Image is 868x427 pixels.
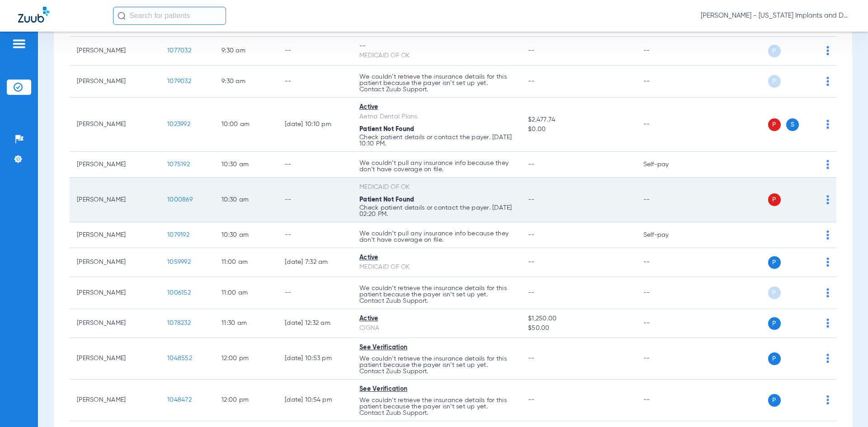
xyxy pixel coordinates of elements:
[359,112,514,122] div: Aetna Dental Plans
[636,66,697,98] td: --
[214,152,278,178] td: 10:30 AM
[278,222,352,248] td: --
[278,98,352,152] td: [DATE] 10:10 PM
[278,178,352,222] td: --
[359,51,514,61] div: MEDICAID OF OK
[826,288,829,297] img: group-dot-blue.svg
[768,118,781,131] span: P
[359,343,514,352] div: See Verification
[214,277,278,309] td: 11:00 AM
[823,384,868,427] iframe: Chat Widget
[636,309,697,338] td: --
[214,98,278,152] td: 10:00 AM
[118,12,126,20] img: Search Icon
[70,98,160,152] td: [PERSON_NAME]
[359,253,514,263] div: Active
[528,47,535,54] span: --
[70,178,160,222] td: [PERSON_NAME]
[768,317,781,330] span: P
[636,152,697,178] td: Self-pay
[167,161,190,168] span: 1075192
[359,314,514,324] div: Active
[70,248,160,277] td: [PERSON_NAME]
[528,161,535,168] span: --
[167,197,193,203] span: 1000869
[768,286,781,299] span: P
[167,397,192,403] span: 1048472
[768,394,781,407] span: P
[636,277,697,309] td: --
[528,115,628,125] span: $2,477.74
[826,77,829,86] img: group-dot-blue.svg
[701,11,850,20] span: [PERSON_NAME] - [US_STATE] Implants and Dentures
[826,319,829,328] img: group-dot-blue.svg
[278,380,352,421] td: [DATE] 10:54 PM
[826,354,829,363] img: group-dot-blue.svg
[826,195,829,204] img: group-dot-blue.svg
[826,230,829,239] img: group-dot-blue.svg
[826,160,829,169] img: group-dot-blue.svg
[214,309,278,338] td: 11:30 AM
[278,152,352,178] td: --
[113,7,226,25] input: Search for patients
[359,263,514,272] div: MEDICAID OF OK
[359,103,514,112] div: Active
[528,314,628,324] span: $1,250.00
[278,309,352,338] td: [DATE] 12:32 AM
[359,197,414,203] span: Patient Not Found
[528,355,535,361] span: --
[70,37,160,66] td: [PERSON_NAME]
[70,338,160,380] td: [PERSON_NAME]
[167,232,189,238] span: 1079192
[359,285,514,304] p: We couldn’t retrieve the insurance details for this patient because the payer isn’t set up yet. C...
[70,152,160,178] td: [PERSON_NAME]
[214,178,278,222] td: 10:30 AM
[826,46,829,55] img: group-dot-blue.svg
[636,338,697,380] td: --
[786,118,799,131] span: S
[167,78,191,84] span: 1079032
[167,355,192,361] span: 1048552
[768,193,781,206] span: P
[528,290,535,296] span: --
[359,126,414,132] span: Patient Not Found
[278,277,352,309] td: --
[70,66,160,98] td: [PERSON_NAME]
[18,7,49,23] img: Zuub Logo
[528,259,535,265] span: --
[70,309,160,338] td: [PERSON_NAME]
[768,75,781,88] span: P
[70,380,160,421] td: [PERSON_NAME]
[214,222,278,248] td: 10:30 AM
[636,222,697,248] td: Self-pay
[636,248,697,277] td: --
[214,37,278,66] td: 9:30 AM
[359,205,514,217] p: Check patient details or contact the payer. [DATE] 02:20 PM.
[528,397,535,403] span: --
[359,42,514,51] div: --
[167,121,190,127] span: 1023992
[359,356,514,375] p: We couldn’t retrieve the insurance details for this patient because the payer isn’t set up yet. C...
[359,134,514,147] p: Check patient details or contact the payer. [DATE] 10:10 PM.
[636,37,697,66] td: --
[768,45,781,57] span: P
[636,98,697,152] td: --
[70,222,160,248] td: [PERSON_NAME]
[528,197,535,203] span: --
[768,256,781,269] span: P
[768,352,781,365] span: P
[528,78,535,84] span: --
[167,47,191,54] span: 1077032
[167,290,191,296] span: 1006152
[214,338,278,380] td: 12:00 PM
[359,385,514,394] div: See Verification
[636,178,697,222] td: --
[214,248,278,277] td: 11:00 AM
[278,66,352,98] td: --
[528,232,535,238] span: --
[359,183,514,192] div: MEDICAID OF OK
[528,324,628,333] span: $50.00
[12,38,26,49] img: hamburger-icon
[214,380,278,421] td: 12:00 PM
[528,125,628,134] span: $0.00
